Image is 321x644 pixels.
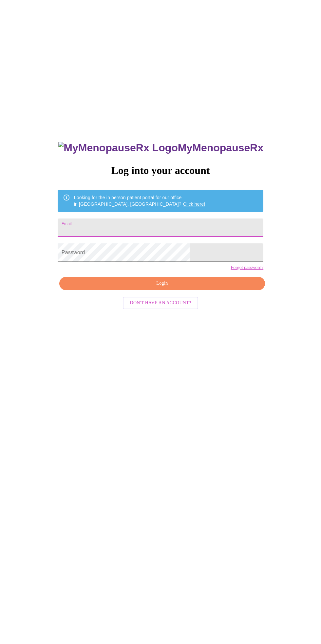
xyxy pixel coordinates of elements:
span: Don't have an account? [130,299,191,307]
button: Login [59,277,265,290]
a: Don't have an account? [121,300,200,305]
div: Looking for the in person patient portal for our office in [GEOGRAPHIC_DATA], [GEOGRAPHIC_DATA]? [74,192,205,210]
img: MyMenopauseRx Logo [58,142,178,154]
button: Don't have an account? [123,297,198,310]
a: Click here! [183,201,205,207]
h3: MyMenopauseRx [58,142,263,154]
h3: Log into your account [58,164,263,177]
a: Forgot password? [231,265,263,270]
span: Login [67,279,257,288]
